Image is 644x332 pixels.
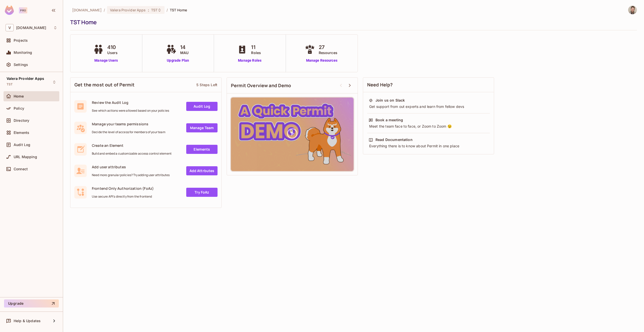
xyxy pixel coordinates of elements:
div: 5 Steps Left [196,82,217,87]
span: Roles [251,50,261,55]
span: Workspace: valerahealth.com [16,26,46,30]
span: : [148,8,149,12]
span: Valera Provider Apps [7,77,44,81]
span: Audit Log [14,143,30,147]
li: / [104,8,105,12]
li: / [167,8,168,12]
span: Need more granular policies? Try adding user attributes [92,173,170,177]
span: 27 [319,43,337,51]
span: Users [107,50,118,55]
span: Use secure API's directly from the frontend [92,195,154,199]
span: Elements [14,131,29,135]
span: See which actions were allowed based on your policies [92,109,169,113]
span: Add user attributes [92,164,170,169]
span: Connect [14,167,28,171]
span: Get the most out of Permit [74,82,135,88]
span: 14 [180,43,189,51]
div: Get support from out experts and learn from fellow devs [369,104,488,109]
a: Manage Users [92,58,120,63]
span: Permit Overview and Demo [231,82,291,89]
span: Decide the level of access for members of your team [92,130,165,134]
span: Directory [14,118,29,123]
span: Monitoring [14,51,32,55]
span: 11 [251,43,261,51]
a: Manage Roles [236,58,263,63]
span: the active workspace [72,8,102,12]
span: Create an Element [92,143,172,148]
span: Manage your teams permissions [92,122,165,126]
span: Build and embed a customizable access control element [92,152,172,156]
span: Need Help? [367,82,393,88]
div: Read Documentation [375,137,413,142]
span: URL Mapping [14,155,37,159]
a: Audit Log [186,102,218,111]
span: Review the Audit Log [92,100,169,105]
img: SReyMgAAAABJRU5ErkJggg== [5,6,14,15]
a: Try FoAz [186,188,218,197]
span: Resources [319,50,337,55]
span: Frontend Only Authorization (FoAz) [92,186,154,191]
span: 410 [107,43,118,51]
span: Settings [14,63,28,67]
span: Policy [14,106,24,110]
a: Elements [186,145,218,154]
span: Valera Provider Apps [110,8,146,12]
span: V [6,24,14,31]
button: Upgrade [4,299,59,307]
a: Manage Resources [304,58,340,63]
a: Add Attrbutes [186,166,218,175]
div: Join us on Slack [375,98,405,103]
div: Meet the team face to face, or Zoom to Zoom 😉 [369,124,488,129]
span: TST [151,8,157,12]
span: Help & Updates [14,319,41,323]
img: Matthew Karges [628,6,637,14]
span: Home [14,94,24,98]
span: Projects [14,38,28,42]
div: Pro [19,7,27,13]
span: MAU [180,50,189,55]
a: Upgrade Plan [165,58,191,63]
span: TST [7,82,13,86]
div: Book a meeting [375,117,403,123]
div: TST Home [70,18,634,26]
div: Everything there is to know about Permit in one place [369,144,488,149]
span: TST Home [170,8,187,12]
a: Manage Team [186,123,218,132]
